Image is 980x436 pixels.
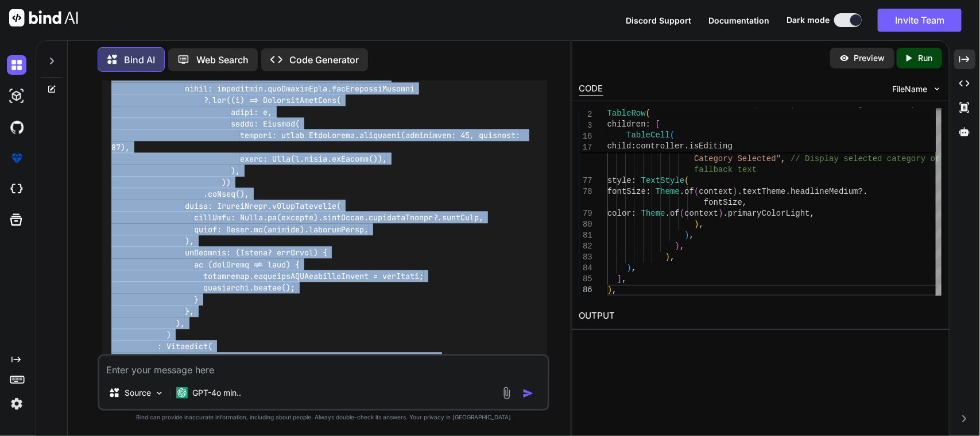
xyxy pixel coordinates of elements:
button: Documentation [708,14,769,26]
span: . [723,209,727,218]
img: Pick Models [154,388,164,398]
p: Bind can provide inaccurate information, including about people. Always double-check its answers.... [98,413,550,422]
div: 83 [579,252,592,263]
span: ( [684,176,689,185]
span: Theme [656,187,680,196]
span: . [786,187,791,196]
div: 85 [579,274,592,285]
img: GPT-4o mini [176,387,188,399]
img: Bind AI [9,9,78,26]
span: : [646,120,650,129]
span: ) [718,209,723,218]
span: TextStyle [641,176,685,185]
div: 81 [579,230,592,241]
span: headlineMedium [791,187,858,196]
span: : [632,141,636,151]
span: ( [670,131,675,140]
div: 86 [579,285,592,296]
div: 80 [579,219,592,230]
p: Web Search [196,53,249,67]
span: ?. [781,143,791,152]
div: 82 [579,241,592,252]
p: Run [919,52,933,64]
span: label [791,143,815,152]
span: Documentation [708,16,769,25]
img: darkChat [7,55,26,75]
span: ) [665,253,670,262]
img: chevron down [932,84,942,94]
span: TableRow [607,109,646,118]
span: ) [694,220,699,229]
span: . [665,209,670,218]
span: controller [607,143,656,152]
span: ) [733,187,737,196]
span: , [690,231,694,240]
span: Theme [641,209,665,218]
p: Bind AI [124,53,155,67]
span: , [622,274,626,284]
span: TableCell [626,131,670,140]
span: isEditing [690,141,733,151]
span: context [684,209,718,218]
span: : [632,209,636,218]
span: Discord Support [626,16,691,25]
img: preview [839,53,850,63]
span: of [684,187,694,196]
p: Code Generator [289,53,359,67]
div: 84 [579,263,592,274]
div: CODE [579,82,603,96]
span: fontSize [607,187,646,196]
span: , [742,198,747,207]
span: , [632,263,636,273]
span: , [810,209,815,218]
button: Invite Team [878,9,962,32]
span: ) [626,263,631,273]
span: 17 [579,142,592,153]
span: , [680,242,684,251]
img: icon [522,388,534,399]
span: , [670,253,675,262]
span: textTheme [742,187,786,196]
span: FileName [893,83,928,95]
span: ( [680,209,684,218]
img: cloudideIcon [7,179,26,199]
h2: OUTPUT [572,303,949,330]
span: context [699,187,733,196]
img: settings [7,394,26,414]
span: 2 [579,109,592,120]
span: 16 [579,131,592,142]
img: premium [7,148,26,168]
span: style [607,176,632,185]
span: children [607,120,646,129]
span: fontSize [704,198,742,207]
span: controller [636,141,684,151]
span: . [656,143,660,152]
span: selectedNCRCategoryChoice [660,143,781,152]
span: [ [656,120,660,129]
span: Dark mode [787,14,830,26]
span: ?? [815,143,824,152]
span: : [632,176,636,185]
p: Source [125,387,151,399]
span: , [781,154,785,163]
img: githubDark [7,117,26,137]
span: ( [694,187,699,196]
div: 79 [579,208,592,219]
span: : [646,187,650,196]
span: color [607,209,632,218]
span: . [684,141,689,151]
img: attachment [500,387,513,400]
p: GPT-4o min.. [192,387,241,399]
span: of [670,209,680,218]
span: fallback text [694,165,757,174]
p: Preview [854,52,885,64]
span: ( [646,109,650,118]
img: darkAi-studio [7,86,26,106]
span: ) [684,231,689,240]
span: Category Selected" [694,154,781,163]
span: "No [829,143,843,152]
span: primaryColorLight [728,209,810,218]
span: . [680,187,684,196]
button: Discord Support [626,14,691,26]
span: child [607,141,632,151]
